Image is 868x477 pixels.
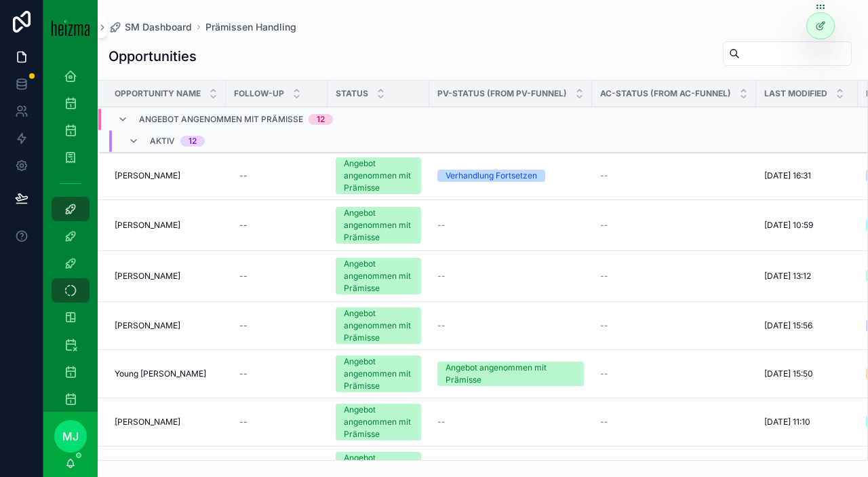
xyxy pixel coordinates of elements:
div: Angebot angenommen mit Prämisse [344,207,413,244]
span: Aktiv [150,136,175,147]
a: -- [234,411,319,433]
a: [PERSON_NAME] [115,170,218,181]
a: -- [437,417,584,427]
span: [PERSON_NAME] [115,170,180,181]
a: [DATE] 16:31 [764,170,850,181]
span: [PERSON_NAME] [115,320,180,331]
a: [PERSON_NAME] [115,220,218,231]
span: Angebot angenommen mit Prämisse [139,114,303,125]
a: [DATE] 10:59 [764,220,850,231]
a: [DATE] 15:50 [764,368,850,379]
a: [PERSON_NAME] [115,417,218,427]
a: -- [234,315,319,337]
span: -- [437,271,446,282]
span: -- [600,220,608,231]
div: -- [239,170,248,181]
a: -- [600,220,748,231]
div: -- [239,220,248,231]
a: Angebot angenommen mit Prämisse [336,356,421,392]
div: Verhandlung Fortsetzen [446,170,537,182]
span: -- [600,417,608,427]
a: Angebot angenommen mit Prämisse [336,307,421,344]
a: [DATE] 15:56 [764,320,850,331]
span: SM Dashboard [125,20,192,34]
span: [DATE] 15:50 [764,368,813,379]
a: Angebot angenommen mit Prämisse [336,207,421,244]
a: -- [437,271,584,282]
a: Angebot angenommen mit Prämisse [437,362,584,386]
a: -- [234,165,319,187]
a: Angebot angenommen mit Prämisse [336,157,421,194]
span: [DATE] 13:12 [764,271,811,282]
div: -- [239,368,248,379]
img: App logo [52,18,90,36]
a: -- [437,320,584,331]
span: [PERSON_NAME] [115,271,180,282]
span: [DATE] 16:31 [764,170,811,181]
span: -- [437,417,446,427]
span: Young [PERSON_NAME] [115,368,206,379]
a: Young [PERSON_NAME] [115,368,218,379]
a: [PERSON_NAME] [115,320,218,331]
div: Angebot angenommen mit Prämisse [344,404,413,440]
span: -- [600,271,608,282]
a: [DATE] 11:10 [764,417,850,427]
div: Angebot angenommen mit Prämisse [446,362,576,386]
span: -- [437,320,446,331]
a: [DATE] 13:12 [764,271,850,282]
a: -- [234,363,319,385]
a: -- [234,265,319,287]
a: -- [600,271,748,282]
span: [PERSON_NAME] [115,220,180,231]
div: Angebot angenommen mit Prämisse [344,258,413,294]
a: -- [600,368,748,379]
span: PV-Status (from PV-Funnel) [437,88,567,99]
span: -- [437,220,446,231]
div: Angebot angenommen mit Prämisse [344,307,413,344]
a: Angebot angenommen mit Prämisse [336,404,421,440]
span: [DATE] 10:59 [764,220,813,231]
span: Opportunity Name [115,88,201,99]
span: [DATE] 15:56 [764,320,812,331]
div: -- [239,271,248,282]
span: Status [336,88,368,99]
a: Verhandlung Fortsetzen [437,170,584,182]
a: Angebot angenommen mit Prämisse [336,258,421,294]
a: -- [600,320,748,331]
h1: Opportunities [108,47,197,66]
a: Prämissen Handling [205,20,296,34]
span: -- [600,368,608,379]
span: [PERSON_NAME] [115,417,180,427]
div: 12 [189,136,197,147]
a: -- [600,417,748,427]
div: -- [239,417,248,427]
div: 12 [317,114,325,125]
div: Angebot angenommen mit Prämisse [344,157,413,194]
span: Last Modified [764,88,827,99]
div: Angebot angenommen mit Prämisse [344,356,413,392]
a: [PERSON_NAME] [115,271,218,282]
span: Follow-up [234,88,284,99]
span: -- [600,320,608,331]
div: -- [239,320,248,331]
span: AC-Status (from AC-Funnel) [600,88,731,99]
a: -- [234,214,319,236]
span: -- [600,170,608,181]
span: MJ [62,428,79,444]
div: scrollable content [43,54,98,412]
a: -- [437,220,584,231]
a: -- [600,170,748,181]
a: SM Dashboard [108,20,192,34]
span: [DATE] 11:10 [764,417,810,427]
